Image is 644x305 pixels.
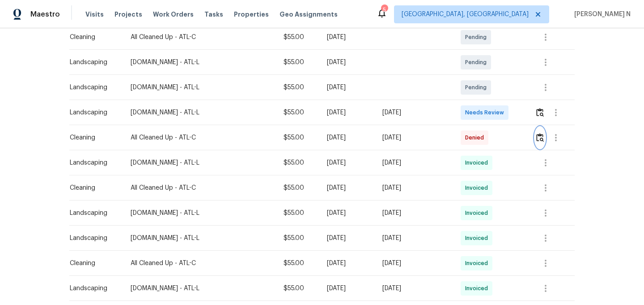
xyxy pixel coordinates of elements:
div: Cleaning [70,33,116,42]
span: Invoiced [465,158,491,167]
div: Landscaping [70,83,116,92]
div: [DATE] [382,284,446,293]
div: Landscaping [70,108,116,117]
div: [DOMAIN_NAME] - ATL-L [131,158,269,167]
span: Needs Review [465,108,508,117]
div: $55.00 [284,108,313,117]
div: [DATE] [327,108,368,117]
span: Invoiced [465,234,491,243]
div: $55.00 [284,133,313,142]
span: Invoiced [465,183,491,192]
span: [PERSON_NAME] N [571,10,631,19]
div: [DATE] [327,284,368,293]
span: Pending [465,58,490,67]
div: Landscaping [70,284,116,293]
span: Invoiced [465,209,491,218]
img: Review Icon [536,133,544,142]
div: Landscaping [70,158,116,167]
div: [DATE] [327,58,368,67]
img: Review Icon [536,108,544,117]
div: [DOMAIN_NAME] - ATL-L [131,108,269,117]
div: $55.00 [284,58,313,67]
div: [DATE] [327,259,368,268]
div: [DATE] [382,234,446,243]
div: [DATE] [327,83,368,92]
button: Review Icon [535,127,545,148]
div: [DOMAIN_NAME] - ATL-L [131,83,269,92]
div: [DATE] [382,108,446,117]
div: $55.00 [284,209,313,218]
div: $55.00 [284,259,313,268]
div: $55.00 [284,83,313,92]
span: Invoiced [465,284,491,293]
div: [DATE] [327,158,368,167]
div: [DATE] [327,234,368,243]
div: [DATE] [327,209,368,218]
div: $55.00 [284,183,313,192]
div: [DATE] [382,209,446,218]
div: [DOMAIN_NAME] - ATL-L [131,284,269,293]
span: Properties [234,10,269,19]
div: Cleaning [70,183,116,192]
button: Review Icon [535,102,545,123]
div: [DOMAIN_NAME] - ATL-L [131,209,269,218]
span: [GEOGRAPHIC_DATA], [GEOGRAPHIC_DATA] [402,10,529,19]
div: $55.00 [284,158,313,167]
span: Projects [114,10,142,19]
div: [DOMAIN_NAME] - ATL-L [131,234,269,243]
span: Pending [465,83,490,92]
div: [DATE] [327,183,368,192]
div: [DATE] [382,158,446,167]
span: Pending [465,33,490,42]
div: All Cleaned Up - ATL-C [131,183,269,192]
div: [DATE] [327,33,368,42]
div: $55.00 [284,234,313,243]
div: All Cleaned Up - ATL-C [131,33,269,42]
div: All Cleaned Up - ATL-C [131,133,269,142]
div: [DATE] [327,133,368,142]
div: $55.00 [284,284,313,293]
div: [DATE] [382,133,446,142]
span: Geo Assignments [280,10,338,19]
span: Denied [465,133,487,142]
div: Cleaning [70,259,116,268]
div: [DATE] [382,259,446,268]
div: [DOMAIN_NAME] - ATL-L [131,58,269,67]
span: Work Orders [153,10,194,19]
div: [DATE] [382,183,446,192]
span: Invoiced [465,259,491,268]
div: Landscaping [70,209,116,218]
span: Visits [85,10,104,19]
div: Landscaping [70,58,116,67]
div: Landscaping [70,234,116,243]
div: Cleaning [70,133,116,142]
div: 5 [381,5,387,14]
div: All Cleaned Up - ATL-C [131,259,269,268]
span: Maestro [30,10,60,19]
div: $55.00 [284,33,313,42]
span: Tasks [204,11,223,17]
